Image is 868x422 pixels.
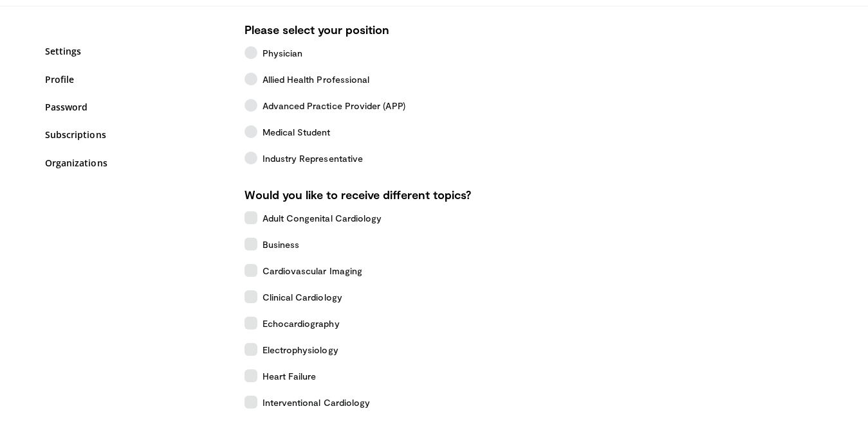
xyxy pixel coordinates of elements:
[263,396,371,409] span: Interventional Cardiology
[45,128,225,141] a: Subscriptions
[45,156,225,170] a: Organizations
[245,188,471,202] strong: Would you like to receive different topics?
[263,73,370,86] span: Allied Health Professional
[263,211,382,225] span: Adult Congenital Cardiology
[45,100,225,114] a: Password
[45,44,225,58] a: Settings
[263,317,340,330] span: Echocardiography
[263,343,338,356] span: Electrophysiology
[263,369,317,383] span: Heart Failure
[263,125,331,139] span: Medical Student
[263,238,300,251] span: Business
[263,99,405,112] span: Advanced Practice Provider (APP)
[263,290,342,304] span: Clinical Cardiology
[263,152,364,165] span: Industry Representative
[263,264,363,277] span: Cardiovascular Imaging
[245,22,389,37] strong: Please select your position
[45,73,225,86] a: Profile
[263,46,303,60] span: Physician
